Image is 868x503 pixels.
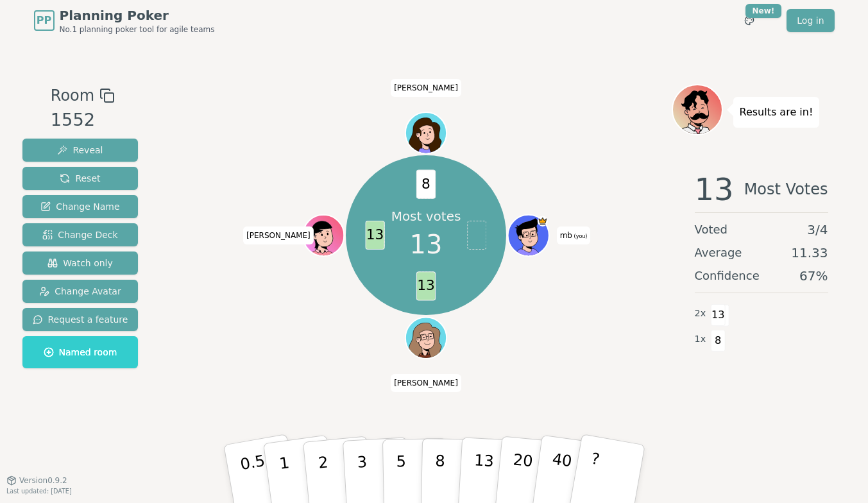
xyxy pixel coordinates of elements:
[42,228,117,241] span: Change Deck
[738,9,761,32] button: New!
[711,304,726,326] span: 13
[22,336,139,368] button: Named room
[695,267,760,285] span: Confidence
[39,285,121,298] span: Change Avatar
[366,221,385,250] span: 13
[22,195,139,218] button: Change Name
[22,139,139,162] button: Reveal
[22,308,139,331] button: Request a feature
[391,374,461,392] span: Click to change your name
[695,244,742,262] span: Average
[60,6,215,24] span: Planning Poker
[34,6,215,35] a: PPPlanning PokerNo.1 planning poker tool for agile teams
[51,84,94,107] span: Room
[243,226,314,244] span: Click to change your name
[807,221,828,239] span: 3 / 4
[22,251,139,275] button: Watch only
[60,24,215,35] span: No.1 planning poker tool for agile teams
[695,332,706,346] span: 1 x
[60,172,100,185] span: Reset
[22,280,139,303] button: Change Avatar
[391,79,461,97] span: Click to change your name
[410,225,443,264] span: 13
[695,174,734,205] span: 13
[572,234,588,239] span: (you)
[799,267,828,285] span: 67 %
[6,475,67,486] button: Version0.9.2
[711,330,726,352] span: 8
[391,207,461,225] p: Most votes
[787,9,834,32] a: Log in
[6,488,72,495] span: Last updated: [DATE]
[744,174,828,205] span: Most Votes
[47,257,113,269] span: Watch only
[22,223,139,246] button: Change Deck
[40,200,119,213] span: Change Name
[557,226,591,244] span: Click to change your name
[538,216,548,226] span: mb is the host
[416,170,436,199] span: 8
[37,13,51,28] span: PP
[33,313,128,326] span: Request a feature
[57,144,103,157] span: Reveal
[44,346,117,359] span: Named room
[416,271,436,300] span: 13
[22,167,139,190] button: Reset
[695,307,706,321] span: 2 x
[791,244,828,262] span: 11.33
[51,107,115,133] div: 1552
[740,103,813,121] p: Results are in!
[19,475,67,486] span: Version 0.9.2
[509,216,548,254] button: Click to change your avatar
[695,221,728,239] span: Voted
[745,4,782,18] div: New!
